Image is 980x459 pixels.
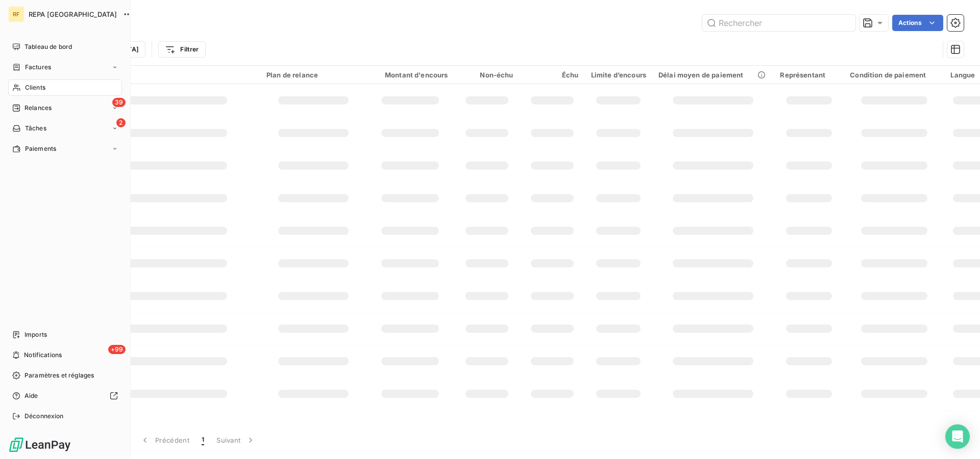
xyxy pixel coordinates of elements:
[8,437,71,453] img: Logo LeanPay
[266,71,360,79] div: Plan de relance
[850,71,938,79] div: Condition de paiement
[24,103,52,113] span: Relances
[24,391,38,400] span: Aide
[526,71,579,79] div: Échu
[892,15,943,31] button: Actions
[134,429,195,451] button: Précédent
[29,10,117,18] span: REPA [GEOGRAPHIC_DATA]
[460,71,513,79] div: Non-échu
[195,429,210,451] button: 1
[945,424,970,449] div: Open Intercom Messenger
[210,429,262,451] button: Suivant
[702,15,855,31] input: Rechercher
[112,98,126,107] span: 39
[108,345,126,354] span: +99
[25,144,56,153] span: Paiements
[8,6,24,22] div: RF
[591,71,646,79] div: Limite d’encours
[24,412,64,421] span: Déconnexion
[24,330,47,339] span: Imports
[116,118,126,127] span: 2
[24,371,94,380] span: Paramètres et réglages
[202,435,204,445] span: 1
[373,71,448,79] div: Montant d'encours
[25,83,45,92] span: Clients
[658,71,768,79] div: Délai moyen de paiement
[25,124,46,133] span: Tâches
[780,71,838,79] div: Représentant
[25,63,51,72] span: Factures
[24,350,62,360] span: Notifications
[158,41,205,58] button: Filtrer
[24,42,72,51] span: Tableau de bord
[8,388,122,404] a: Aide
